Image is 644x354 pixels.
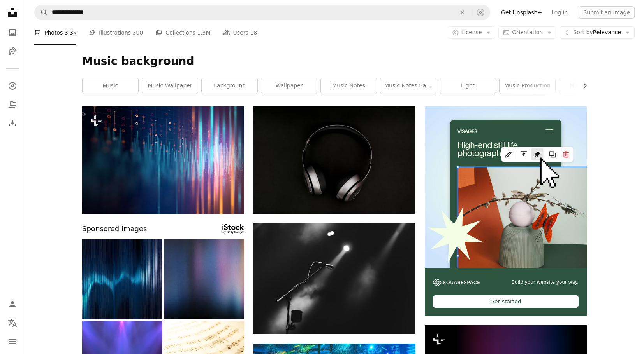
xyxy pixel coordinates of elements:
button: scroll list to the right [578,78,587,94]
span: Build your website your way. [512,279,579,286]
span: Sponsored images [82,223,147,235]
a: Log in / Sign up [5,296,20,312]
a: Users 18 [223,20,257,45]
span: 1.3M [197,28,210,37]
button: Submit an image [579,6,635,19]
a: Photos [5,25,20,40]
a: background [202,78,257,94]
a: silver headphones on top of black surface [253,157,415,164]
a: music wallpaper [142,78,198,94]
button: Menu [5,334,20,349]
a: Illustrations 300 [89,20,143,45]
img: 4K Beautiful color gradient background with noise. Abstract pastel holographic blurred grainy gra... [164,239,244,319]
button: Search Unsplash [35,5,48,20]
a: Get Unsplash+ [496,6,547,19]
span: License [461,29,482,35]
a: wallpaper [261,78,317,94]
a: music [83,78,138,94]
a: Explore [5,78,20,94]
button: Visual search [471,5,490,20]
a: light [440,78,496,94]
a: photo of microphone on foggy stage [253,275,415,282]
a: music studio [559,78,615,94]
span: Relevance [573,29,621,37]
img: photo of microphone on foggy stage [253,223,415,334]
a: Collections 1.3M [155,20,210,45]
a: Build your website your way.Get started [425,106,587,316]
h1: Music background [82,54,587,68]
button: Sort byRelevance [560,26,635,39]
a: colorful Audio waveform abstract technology background ,represent digital equalizer technology [82,157,244,164]
form: Find visuals sitewide [34,5,490,20]
a: Download History [5,115,20,131]
button: License [448,26,496,39]
button: Language [5,315,20,331]
img: file-1606177908946-d1eed1cbe4f5image [433,279,480,286]
a: Collections [5,97,20,112]
a: Home — Unsplash [5,5,20,22]
span: 18 [250,28,257,37]
img: file-1723602894256-972c108553a7image [425,106,587,268]
a: music production [500,78,555,94]
span: Sort by [573,29,593,35]
a: Illustrations [5,44,20,59]
button: Orientation [498,26,556,39]
a: music notes [321,78,377,94]
span: Orientation [512,29,543,35]
span: 300 [133,28,143,37]
img: colorful Audio waveform abstract technology background ,represent digital equalizer technology [82,106,244,214]
img: Sound wave [82,239,162,319]
a: Log in [547,6,572,19]
a: music notes background [380,78,436,94]
div: Get started [433,295,579,308]
img: silver headphones on top of black surface [253,106,415,214]
button: Clear [454,5,471,20]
